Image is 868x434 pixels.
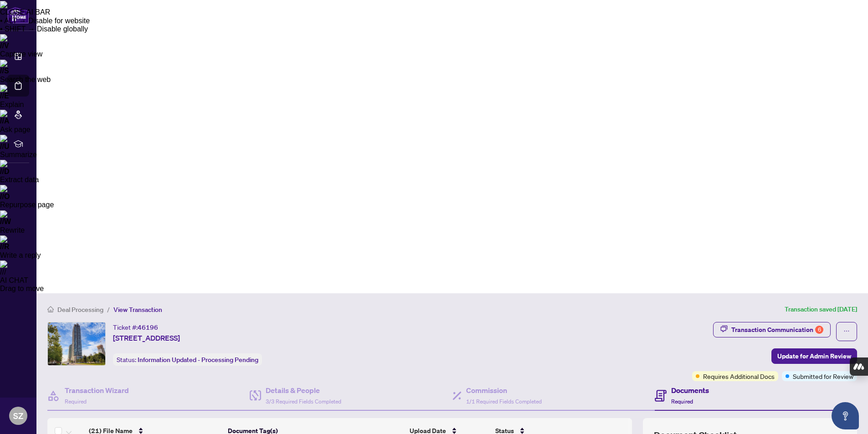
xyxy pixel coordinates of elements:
span: [STREET_ADDRESS] [113,332,180,343]
span: 46196 [138,323,158,332]
button: Open asap [832,402,859,429]
span: home [47,306,54,312]
span: 3/3 Required Fields Completed [266,398,341,405]
span: Required [671,398,693,405]
button: Transaction Communication6 [713,322,831,337]
h4: Commission [466,385,542,396]
span: Information Updated - Processing Pending [138,356,258,364]
span: Update for Admin Review [777,349,851,363]
span: Requires Additional Docs [703,371,775,381]
li: / [107,304,110,315]
span: 1/1 Required Fields Completed [466,398,542,405]
div: 6 [815,326,823,334]
img: IMG-W12274965_1.jpg [48,322,105,365]
h4: Documents [671,385,709,396]
button: Update for Admin Review [771,348,857,364]
span: ellipsis [843,328,850,334]
div: Ticket #: [113,322,158,332]
span: View Transaction [113,306,162,314]
h4: Details & People [266,385,341,396]
article: Transaction saved [DATE] [785,304,857,315]
span: Submitted for Review [793,371,853,381]
span: SZ [13,409,23,422]
div: Transaction Communication [731,322,823,337]
span: Required [65,398,87,405]
div: Status: [113,353,262,366]
span: Deal Processing [57,306,103,314]
h4: Transaction Wizard [65,385,129,396]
